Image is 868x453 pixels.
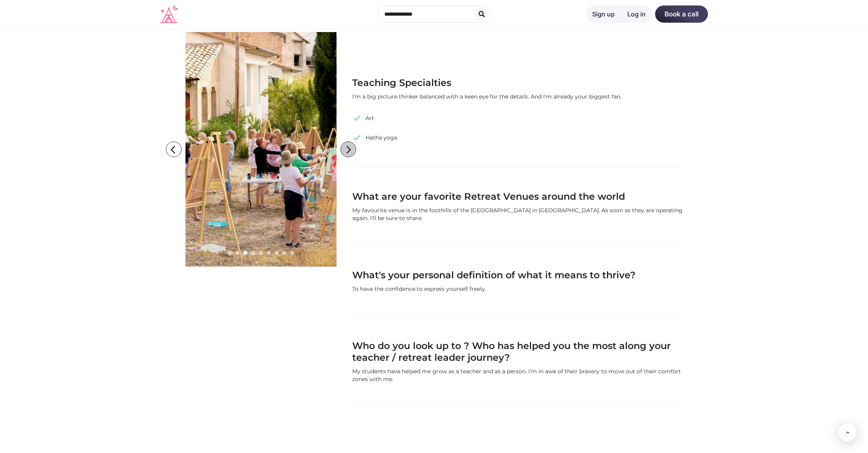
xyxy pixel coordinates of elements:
[655,5,708,23] a: Book a call
[352,112,374,124] a: check Art
[352,340,683,363] h3: Who do you look up to ? Who has helped you the most along your teacher / retreat leader journey?
[621,5,652,23] a: Log in
[352,77,683,89] h3: Teaching Specialties
[352,285,683,293] div: To have the confidence to express yourself freely.
[352,112,362,124] span: check
[352,93,683,100] div: I’m a big picture thinker balanced with a keen eye for the details. And I'm already your biggest ...
[352,191,683,202] h3: What are your favorite Retreat Venues around the world
[352,206,683,222] div: My favourite venue is in the foothills of the [GEOGRAPHIC_DATA] in [GEOGRAPHIC_DATA]. As soon as ...
[352,132,397,143] a: check Hatha yoga
[167,142,183,158] i: arrow_back_ios
[352,367,683,383] div: My students have helped me grow as a teacher and as a person. I'm in awe of their bravery to move...
[352,132,362,143] span: check
[341,142,357,158] i: arrow_forward_ios
[586,5,621,23] a: Sign up
[352,269,683,281] h3: What's your personal definition of what it means to thrive?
